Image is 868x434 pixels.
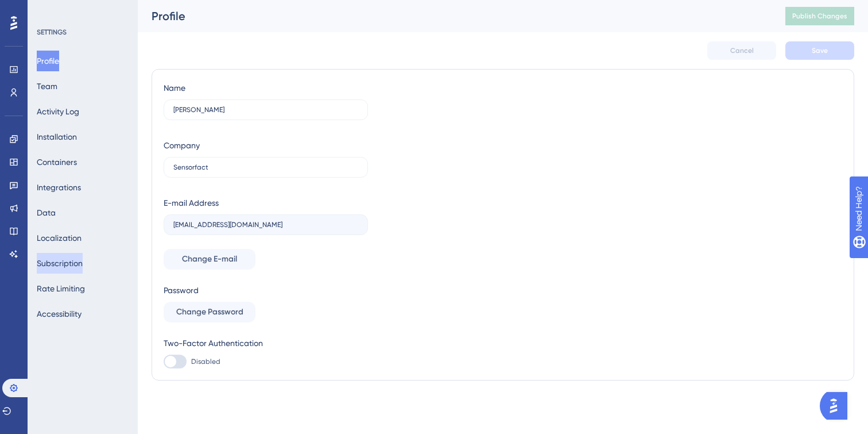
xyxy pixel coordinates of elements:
span: Disabled [191,357,220,366]
button: Rate Limiting [37,278,85,299]
button: Save [785,41,854,60]
iframe: UserGuiding AI Assistant Launcher [820,389,854,423]
span: Change E-mail [182,252,237,266]
button: Subscription [37,253,83,274]
span: Change Password [176,305,243,319]
div: Profile [152,8,757,24]
button: Integrations [37,177,81,198]
div: Two-Factor Authentication [164,336,368,350]
button: Installation [37,126,77,147]
input: E-mail Address [173,221,358,229]
button: Change E-mail [164,249,255,270]
div: E-mail Address [164,196,219,210]
button: Publish Changes [785,7,854,25]
input: Name Surname [173,106,358,114]
div: SETTINGS [37,28,130,37]
button: Containers [37,152,77,172]
input: Company Name [173,163,358,171]
div: Name [164,81,185,95]
div: Company [164,139,200,152]
span: Need Help? [27,3,72,17]
span: Cancel [730,46,754,55]
button: Accessibility [37,304,82,324]
button: Team [37,76,57,97]
span: Publish Changes [792,11,847,21]
div: Password [164,283,368,297]
button: Data [37,202,56,223]
span: Save [812,46,828,55]
button: Profile [37,51,59,71]
button: Cancel [707,41,776,60]
button: Activity Log [37,101,79,122]
button: Change Password [164,302,255,322]
button: Localization [37,228,82,248]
